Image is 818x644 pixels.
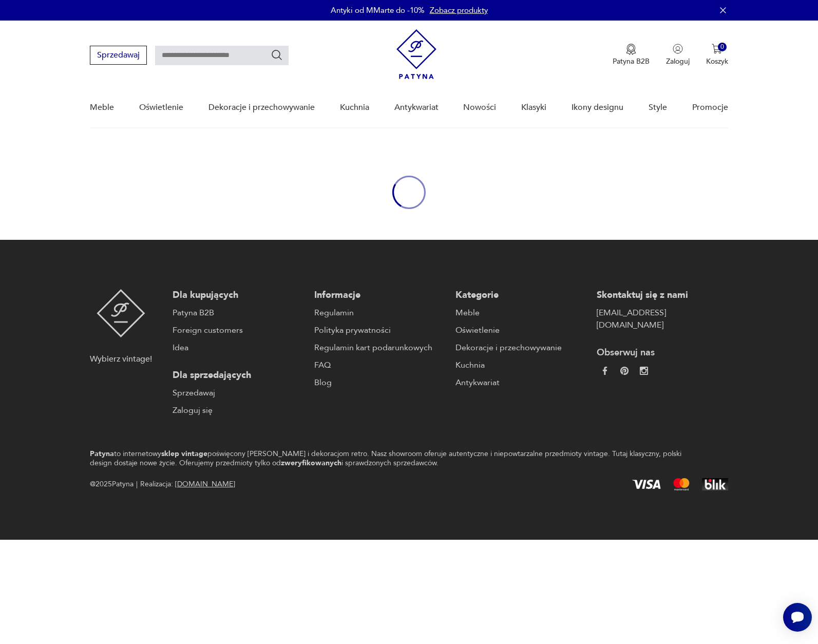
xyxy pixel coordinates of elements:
p: Skontaktuj się z nami [597,289,728,301]
p: Obserwuj nas [597,347,728,359]
a: Style [649,88,667,127]
a: Kuchnia [455,359,586,371]
a: Oświetlenie [139,88,183,127]
strong: Patyna [90,449,114,459]
a: Meble [90,88,114,127]
a: Oświetlenie [455,324,586,336]
a: Klasyki [521,88,546,127]
a: Promocje [692,88,728,127]
div: | [136,478,138,490]
p: to internetowy poświęcony [PERSON_NAME] i dekoracjom retro. Nasz showroom oferuje autentyczne i n... [90,449,692,468]
img: Ikona medalu [626,44,636,55]
a: Polityka prywatności [314,324,445,336]
a: Antykwariat [455,376,586,389]
img: da9060093f698e4c3cedc1453eec5031.webp [601,367,609,375]
img: c2fd9cf7f39615d9d6839a72ae8e59e5.webp [640,367,648,375]
a: Meble [455,307,586,319]
p: Kategorie [455,289,586,301]
a: Antykwariat [394,88,439,127]
img: Mastercard [673,478,690,490]
img: Ikonka użytkownika [673,44,683,54]
span: Realizacja: [140,478,235,490]
p: Koszyk [706,56,728,66]
a: [DOMAIN_NAME] [175,479,235,489]
a: Regulamin [314,307,445,319]
strong: sklep vintage [161,449,207,459]
a: Ikona medaluPatyna B2B [613,44,650,66]
p: Dla sprzedających [173,369,303,382]
button: Patyna B2B [613,44,650,66]
div: 0 [718,43,727,51]
a: Nowości [463,88,496,127]
a: Zaloguj się [173,404,303,416]
a: Dekoracje i przechowywanie [455,342,586,354]
img: BLIK [702,478,728,490]
p: Zaloguj [666,56,690,66]
a: Sprzedawaj [90,52,147,60]
a: Idea [173,342,303,354]
img: 37d27d81a828e637adc9f9cb2e3d3a8a.webp [620,367,629,375]
button: 0Koszyk [706,44,728,66]
a: Zobacz produkty [430,5,488,15]
button: Szukaj [271,49,283,61]
button: Zaloguj [666,44,690,66]
img: Visa [632,480,661,489]
img: Ikona koszyka [712,44,722,54]
p: Antyki od MMarte do -10% [331,5,425,15]
p: Informacje [314,289,445,301]
a: FAQ [314,359,445,371]
a: Dekoracje i przechowywanie [208,88,315,127]
a: Patyna B2B [173,307,303,319]
strong: zweryfikowanych [281,458,341,468]
p: Dla kupujących [173,289,303,301]
a: Sprzedawaj [173,387,303,399]
iframe: Smartsupp widget button [783,603,812,632]
p: Patyna B2B [613,56,650,66]
img: Patyna - sklep z meblami i dekoracjami vintage [396,29,436,79]
a: [EMAIL_ADDRESS][DOMAIN_NAME] [597,307,728,331]
a: Ikony designu [572,88,623,127]
button: Sprzedawaj [90,46,147,65]
a: Regulamin kart podarunkowych [314,342,445,354]
span: @ 2025 Patyna [90,478,134,490]
a: Kuchnia [340,88,369,127]
a: Blog [314,376,445,389]
p: Wybierz vintage! [90,353,152,365]
a: Foreign customers [173,324,303,336]
img: Patyna - sklep z meblami i dekoracjami vintage [97,289,145,337]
